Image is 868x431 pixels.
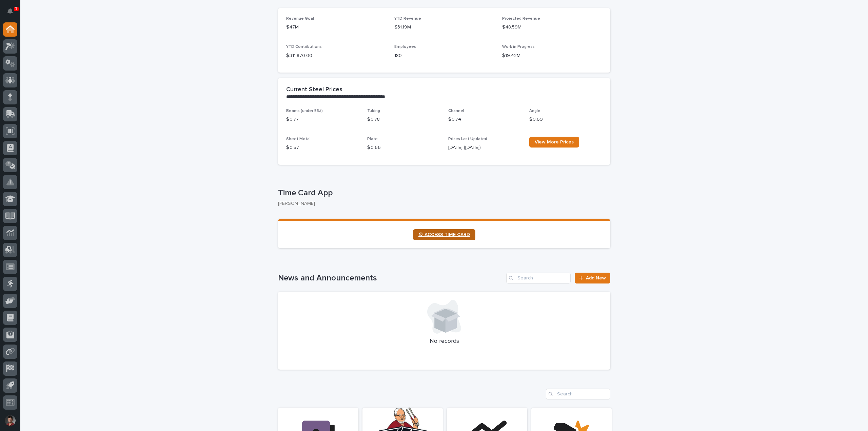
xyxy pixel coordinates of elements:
[502,52,602,59] p: $19.42M
[418,232,470,237] span: ⏲ ACCESS TIME CARD
[448,116,521,123] p: $ 0.74
[286,45,322,49] span: YTD Contributions
[286,116,359,123] p: $ 0.77
[278,273,504,283] h1: News and Announcements
[502,17,540,21] span: Projected Revenue
[278,188,608,198] p: Time Card App
[286,17,314,21] span: Revenue Goal
[278,201,605,207] p: [PERSON_NAME]
[286,144,359,151] p: $ 0.57
[286,52,386,59] p: $ 311,870.00
[286,137,311,141] span: Sheet Metal
[502,45,535,49] span: Work in Progress
[502,24,602,31] p: $48.59M
[529,116,602,123] p: $ 0.69
[448,144,521,151] p: [DATE] ([DATE])
[3,413,17,428] button: users-avatar
[8,8,17,19] div: Notifications1
[286,338,602,345] p: No records
[448,109,464,113] span: Channel
[15,6,17,11] p: 1
[448,137,487,141] span: Prices Last Updated
[394,24,494,31] p: $31.19M
[367,144,440,151] p: $ 0.66
[3,4,17,18] button: Notifications
[286,86,342,94] h2: Current Steel Prices
[546,389,610,399] input: Search
[529,109,540,113] span: Angle
[367,109,380,113] span: Tubing
[575,273,610,283] a: Add New
[529,137,579,148] a: View More Prices
[586,276,606,280] span: Add New
[394,52,494,59] p: 180
[367,116,440,123] p: $ 0.78
[394,45,416,49] span: Employees
[286,109,323,113] span: Beams (under 55#)
[394,17,421,21] span: YTD Revenue
[413,229,475,240] a: ⏲ ACCESS TIME CARD
[367,137,378,141] span: Plate
[535,140,574,144] span: View More Prices
[506,273,571,283] input: Search
[286,24,386,31] p: $47M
